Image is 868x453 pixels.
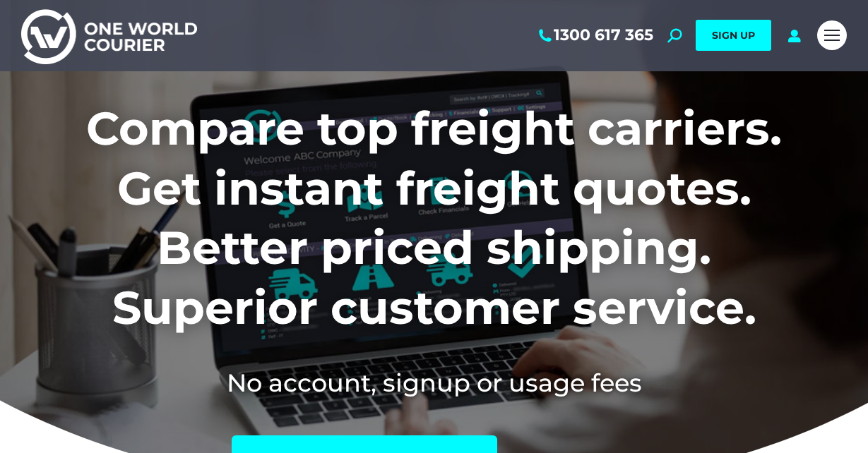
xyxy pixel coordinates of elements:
[817,20,847,50] a: Mobile menu icon
[536,26,653,44] a: 1300 617 365
[21,7,197,64] img: One World Courier
[696,20,771,51] a: SIGN UP
[21,99,847,337] h1: Compare top freight carriers. Get instant freight quotes. Better priced shipping. Superior custom...
[712,29,755,42] span: SIGN UP
[21,366,847,400] h2: No account, signup or usage fees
